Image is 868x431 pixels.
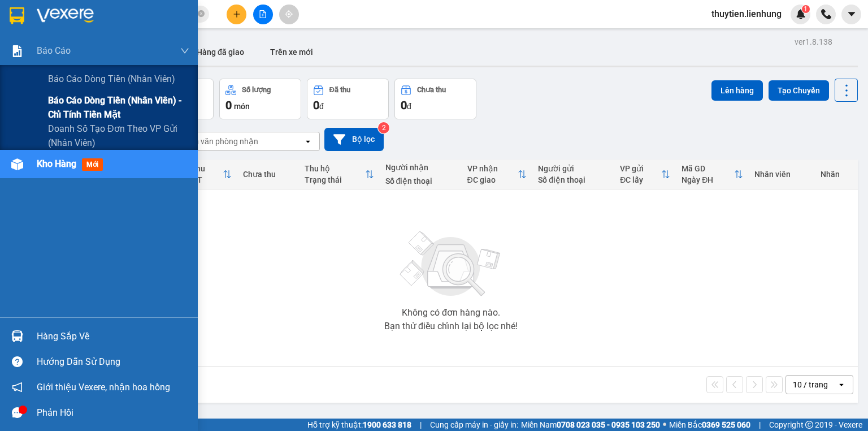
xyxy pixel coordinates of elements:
[285,10,293,18] span: aim
[48,122,189,150] span: Doanh số tạo đơn theo VP gửi (nhân viên)
[243,170,293,179] div: Chưa thu
[11,158,23,170] img: warehouse-icon
[259,10,267,18] span: file-add
[12,382,23,393] span: notification
[682,175,734,184] div: Ngày ĐH
[48,93,189,122] span: Báo cáo dòng tiền (nhân viên) - chỉ tính tiền mặt
[620,175,661,184] div: ĐC lấy
[407,102,411,111] span: đ
[385,176,456,186] div: Số điện thoại
[401,98,407,112] span: 0
[702,7,791,21] span: thuytien.lienhung
[181,175,223,184] div: HTTT
[793,379,828,390] div: 10 / trang
[242,86,271,94] div: Số lượng
[176,160,237,189] th: Toggle SortBy
[82,158,103,171] span: mới
[620,164,661,173] div: VP gửi
[841,5,861,24] button: caret-down
[378,122,389,133] sup: 2
[303,137,313,146] svg: open
[467,175,518,184] div: ĐC giao
[12,356,23,367] span: question-circle
[676,160,749,189] th: Toggle SortBy
[805,421,813,429] span: copyright
[313,98,319,112] span: 0
[837,380,846,389] svg: open
[663,423,666,427] span: ⚪️
[754,170,809,179] div: Nhân viên
[538,175,609,184] div: Số điện thoại
[702,420,750,429] strong: 0369 525 060
[180,46,189,55] span: down
[37,354,189,370] div: Hướng dẫn sử dụng
[821,170,852,179] div: Nhãn
[769,80,829,101] button: Tạo Chuyến
[847,9,857,19] span: caret-down
[430,419,518,431] span: Cung cấp máy in - giấy in:
[299,160,380,189] th: Toggle SortBy
[521,419,660,431] span: Miền Nam
[227,5,246,24] button: plus
[219,79,301,119] button: Số lượng0món
[420,419,422,431] span: |
[402,308,500,317] div: Không có đơn hàng nào.
[37,404,189,421] div: Phản hồi
[270,48,313,57] span: Trên xe mới
[37,328,189,345] div: Hàng sắp về
[802,5,810,13] sup: 1
[385,163,456,172] div: Người nhận
[384,322,518,331] div: Bạn thử điều chỉnh lại bộ lọc nhé!
[363,420,411,429] strong: 1900 633 818
[188,38,253,66] button: Hàng đã giao
[462,160,533,189] th: Toggle SortBy
[180,136,258,147] div: Chọn văn phòng nhận
[307,419,411,431] span: Hỗ trợ kỹ thuật:
[181,164,223,173] div: Đã thu
[48,72,175,86] span: Báo cáo dòng tiền (nhân viên)
[10,7,24,24] img: logo-vxr
[417,86,446,94] div: Chưa thu
[307,79,389,119] button: Đã thu0đ
[557,420,660,429] strong: 0708 023 035 - 0935 103 250
[12,407,23,418] span: message
[669,419,750,431] span: Miền Bắc
[538,164,609,173] div: Người gửi
[804,5,808,13] span: 1
[225,98,232,112] span: 0
[759,419,761,431] span: |
[682,164,734,173] div: Mã GD
[329,86,350,94] div: Đã thu
[279,5,299,24] button: aim
[305,175,365,184] div: Trạng thái
[11,45,23,57] img: solution-icon
[198,10,205,17] span: close-circle
[711,80,763,101] button: Lên hàng
[37,158,76,169] span: Kho hàng
[394,225,507,304] img: svg+xml;base64,PHN2ZyBjbGFzcz0ibGlzdC1wbHVnX19zdmciIHhtbG5zPSJodHRwOi8vd3d3LnczLm9yZy8yMDAwL3N2Zy...
[37,44,71,58] span: Báo cáo
[37,380,170,394] span: Giới thiệu Vexere, nhận hoa hồng
[796,9,806,19] img: icon-new-feature
[614,160,676,189] th: Toggle SortBy
[305,164,365,173] div: Thu hộ
[233,10,241,18] span: plus
[319,102,324,111] span: đ
[11,330,23,342] img: warehouse-icon
[795,36,832,48] div: ver 1.8.138
[394,79,476,119] button: Chưa thu0đ
[821,9,831,19] img: phone-icon
[198,9,205,20] span: close-circle
[253,5,273,24] button: file-add
[234,102,250,111] span: món
[324,128,384,151] button: Bộ lọc
[467,164,518,173] div: VP nhận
